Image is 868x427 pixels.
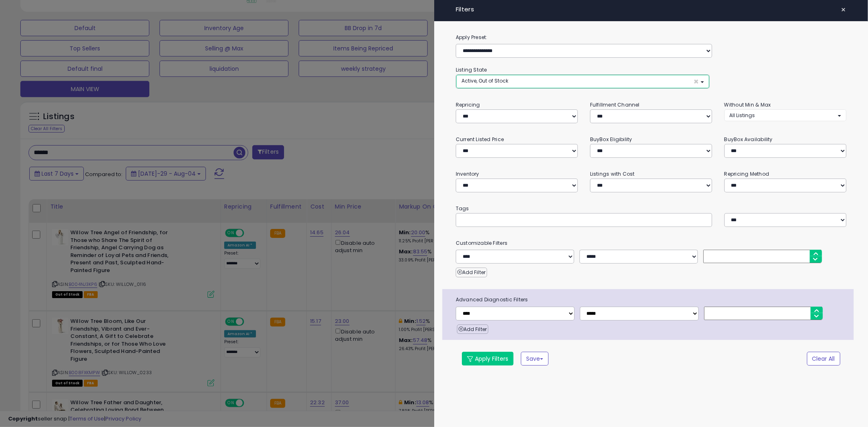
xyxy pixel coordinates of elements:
[730,112,755,119] span: All Listings
[521,352,549,366] button: Save
[724,170,770,177] small: Repricing Method
[590,170,635,177] small: Listings with Cost
[456,268,487,277] button: Add Filter
[724,136,773,143] small: BuyBox Availability
[450,204,853,213] small: Tags
[461,77,508,84] span: Active, Out of Stock
[450,239,853,248] small: Customizable Filters
[590,101,640,108] small: Fulfillment Channel
[724,101,771,108] small: Without Min & Max
[456,6,846,13] h4: Filters
[838,4,850,15] button: ×
[724,109,846,121] button: All Listings
[841,4,846,15] span: ×
[456,66,487,73] small: Listing State
[462,352,514,366] button: Apply Filters
[694,77,699,86] span: ×
[450,295,854,304] span: Advanced Diagnostic Filters
[590,136,632,143] small: BuyBox Eligibility
[456,101,480,108] small: Repricing
[450,33,853,42] label: Apply Preset:
[457,325,488,334] button: Add Filter
[456,170,479,177] small: Inventory
[456,136,504,143] small: Current Listed Price
[807,352,840,366] button: Clear All
[456,75,709,88] button: Active, Out of Stock ×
